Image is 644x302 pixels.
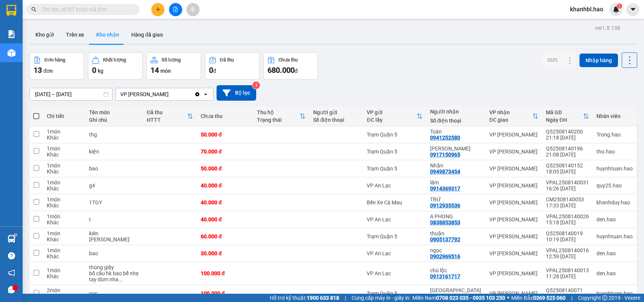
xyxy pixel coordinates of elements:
[47,152,81,158] div: Khác
[596,149,633,155] div: tho.hao
[626,3,639,16] button: caret-down
[47,202,81,208] div: Khác
[430,169,460,175] div: 0949873454
[155,7,161,12] span: plus
[489,166,538,172] div: VP [PERSON_NAME]
[190,7,195,12] span: aim
[596,216,633,222] div: den.hao
[596,182,633,189] div: quy25.hao
[489,182,538,189] div: VP [PERSON_NAME]
[201,290,249,296] div: 100.000 đ
[41,5,131,14] input: Tìm tên, số ĐT hoặc mã đơn
[8,49,15,57] img: warehouse-icon
[47,196,81,202] div: 1 món
[29,26,60,44] button: Kho gửi
[596,132,633,138] div: Trong.hao
[430,293,460,299] div: 0971802990
[596,270,633,276] div: den.hao
[546,169,589,175] div: 18:05 [DATE]
[88,52,143,80] button: Khối lượng0kg
[47,247,81,253] div: 1 món
[98,68,103,74] span: kg
[367,182,422,189] div: VP An Lạc
[29,52,84,80] button: Đơn hàng13đơn
[307,295,339,301] strong: 1900 633 818
[313,109,360,115] div: Người gửi
[47,293,81,299] div: Khác
[596,290,633,296] div: huynhtuan.hao
[367,166,422,172] div: Trạm Quận 5
[267,66,295,75] span: 680.000
[546,293,589,299] div: 14:19 [DATE]
[489,109,532,115] div: VP nhận
[430,253,460,259] div: 0902969516
[507,296,509,299] span: ⚪️
[486,106,542,126] th: Toggle SortBy
[253,106,309,126] th: Toggle SortBy
[31,7,37,12] span: search
[146,52,201,80] button: Số lượng14món
[367,132,422,138] div: Trạm Quận 5
[430,219,460,225] div: 0838853853
[6,5,16,16] img: logo-vxr
[367,250,422,256] div: VP An Lạc
[489,117,532,123] div: ĐC giao
[596,233,633,239] div: huynhtuan.hao
[489,290,538,296] div: VP [PERSON_NAME]
[436,295,505,301] strong: 0708 023 035 - 0935 103 250
[8,30,15,38] img: solution-icon
[151,3,164,16] button: plus
[489,250,538,256] div: VP [PERSON_NAME]
[14,234,17,236] sup: 1
[546,219,589,225] div: 15:18 [DATE]
[151,66,159,75] span: 14
[618,3,621,9] span: 1
[89,290,139,296] div: cuc
[173,7,178,12] span: file-add
[546,162,589,169] div: Q52508140152
[147,109,187,115] div: Đã thu
[430,118,482,124] div: Số điện thoại
[147,117,187,123] div: HTTT
[546,179,589,185] div: VPAL2508140031
[579,54,618,67] button: Nhập hàng
[430,202,460,208] div: 0912935536
[89,230,139,236] div: kiên
[47,287,81,293] div: 2 món
[8,286,15,293] span: message
[367,199,422,205] div: Bến Xe Cà Mau
[352,294,410,302] span: Cung cấp máy in - giấy in:
[602,295,607,300] span: copyright
[313,117,360,123] div: Số điện thoại
[541,53,564,67] button: SMS
[201,270,249,276] div: 100.000 đ
[430,179,482,185] div: lâm
[143,106,197,126] th: Toggle SortBy
[47,146,81,152] div: 1 món
[546,129,589,135] div: Q52508140200
[511,294,566,302] span: Miền Bắc
[363,106,426,126] th: Toggle SortBy
[161,57,181,63] div: Số lượng
[546,146,589,152] div: Q52508140196
[90,26,125,44] button: Kho nhận
[92,66,96,75] span: 0
[533,295,566,301] strong: 0369 525 060
[546,236,589,242] div: 10:19 [DATE]
[47,219,81,225] div: Khác
[47,267,81,273] div: 1 món
[201,113,249,119] div: Chưa thu
[542,106,593,126] th: Toggle SortBy
[203,91,209,97] svg: open
[257,109,300,115] div: Thu hộ
[430,146,482,152] div: huệ nguyễn
[546,117,583,123] div: Ngày ĐH
[489,233,538,239] div: VP [PERSON_NAME]
[30,88,112,100] input: Select a date range.
[546,135,589,141] div: 21:18 [DATE]
[278,57,298,63] div: Chưa thu
[546,273,589,279] div: 11:28 [DATE]
[596,199,633,205] div: khanhduy.hao
[252,81,260,89] sup: 3
[430,287,482,293] div: phú yên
